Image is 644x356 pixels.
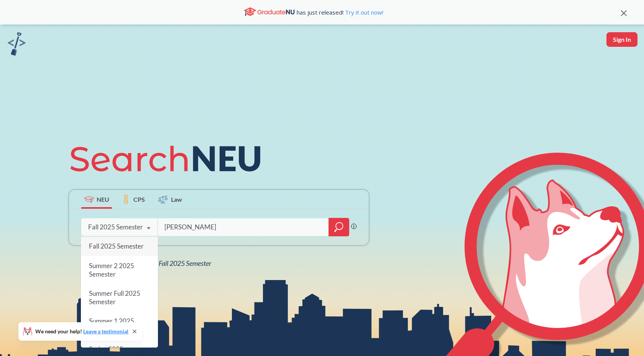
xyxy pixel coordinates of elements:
span: NEU Fall 2025 Semester [144,259,211,267]
button: Sign In [606,32,637,47]
img: sandbox logo [8,32,26,56]
a: sandbox logo [8,32,26,58]
input: Class, professor, course number, "phrase" [164,219,323,235]
span: Law [171,195,182,204]
a: Leave a testimonial [83,328,128,335]
div: magnifying glass [329,218,349,236]
span: We need your help! [35,329,128,334]
div: Fall 2025 Semester [88,223,143,231]
svg: magnifying glass [334,222,343,232]
span: Summer Full 2025 Semester [89,289,140,306]
span: CPS [133,195,145,204]
span: NEU [97,195,109,204]
span: has just released! [297,8,383,16]
span: Summer 1 2025 Semester [89,317,134,334]
span: Summer 2 2025 Semester [89,262,134,278]
span: Fall 2025 Semester [89,242,144,250]
a: Try it out now! [343,8,383,16]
